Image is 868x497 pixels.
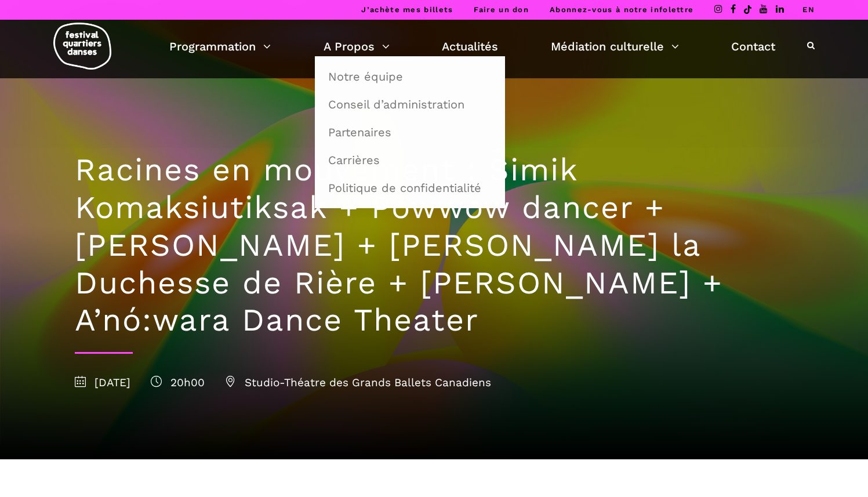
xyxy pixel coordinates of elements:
[75,151,794,339] h1: Racines en mouvement : Simik Komaksiutiksak + Powwow dancer + [PERSON_NAME] + [PERSON_NAME] la Du...
[169,37,271,56] a: Programmation
[324,37,390,56] a: A Propos
[321,91,499,118] a: Conseil d’administration
[321,175,499,201] a: Politique de confidentialité
[321,119,499,146] a: Partenaires
[225,376,491,389] span: Studio-Théatre des Grands Ballets Canadiens
[75,376,130,389] span: [DATE]
[361,5,453,14] a: J’achète mes billets
[321,63,499,90] a: Notre équipe
[550,5,693,14] a: Abonnez-vous à notre infolettre
[151,376,205,389] span: 20h00
[474,5,529,14] a: Faire un don
[731,37,775,56] a: Contact
[551,37,679,56] a: Médiation culturelle
[802,5,815,14] a: EN
[321,147,499,173] a: Carrières
[53,23,111,70] img: logo-fqd-med
[442,37,498,56] a: Actualités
